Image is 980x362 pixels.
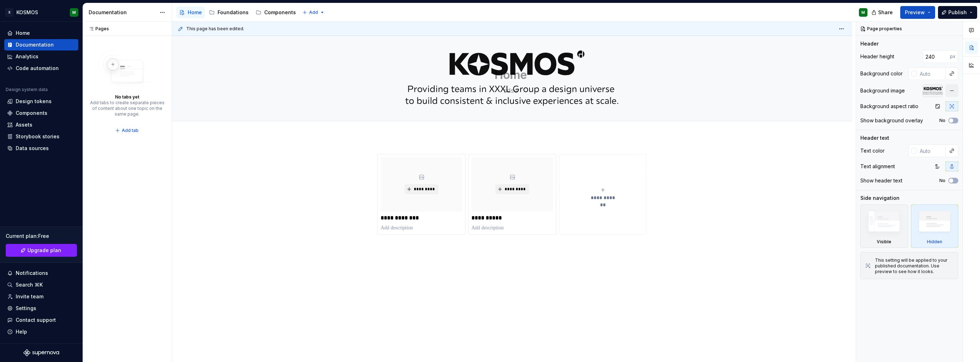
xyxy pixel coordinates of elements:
[905,9,925,16] span: Preview
[186,26,244,32] span: This page has been edited.
[917,144,946,157] input: Auto
[16,316,56,324] div: Contact support
[16,53,38,60] div: Analytics
[27,247,61,254] span: Upgrade plan
[911,204,959,248] div: Hidden
[206,7,251,18] a: Foundations
[4,51,78,62] a: Analytics
[4,143,78,154] a: Data sources
[85,26,109,32] div: Pages
[927,239,942,245] div: Hidden
[860,204,908,248] div: Visible
[5,8,14,17] div: X
[861,10,865,15] div: M
[917,67,946,80] input: Auto
[115,94,139,100] div: No tabs yet
[6,244,77,257] a: Upgrade plan
[860,117,923,124] div: Show background overlay
[176,7,205,18] a: Home
[16,270,48,277] div: Notifications
[113,126,142,135] button: Add tab
[860,87,905,94] div: Background image
[4,107,78,119] a: Components
[860,147,885,154] div: Text color
[16,65,59,72] div: Code automation
[376,85,645,96] textarea: sdsd
[264,9,296,16] div: Components
[860,53,894,60] div: Header height
[16,328,27,335] div: Help
[24,349,59,356] svg: Supernova Logo
[16,145,49,152] div: Data sources
[4,291,78,302] a: Invite team
[900,6,935,19] button: Preview
[16,9,38,16] div: KOSMOS
[860,195,900,202] div: Side navigation
[860,163,895,170] div: Text alignment
[860,103,918,110] div: Background aspect ratio
[72,10,76,15] div: M
[4,279,78,291] button: Search ⌘K
[1,5,81,20] button: XKOSMOSM
[16,30,30,37] div: Home
[16,133,59,140] div: Storybook stories
[16,121,32,128] div: Assets
[253,7,299,18] a: Components
[938,6,977,19] button: Publish
[16,305,36,312] div: Settings
[122,128,139,133] span: Add tab
[4,119,78,131] a: Assets
[176,5,299,20] div: Page tree
[4,63,78,74] a: Code automation
[89,9,156,16] div: Documentation
[875,257,954,275] div: This setting will be applied to your published documentation. Use preview to see how it looks.
[4,27,78,39] a: Home
[188,9,202,16] div: Home
[877,239,891,245] div: Visible
[6,233,77,240] div: Current plan : Free
[16,98,52,105] div: Design tokens
[4,303,78,314] a: Settings
[950,54,955,59] p: px
[4,267,78,279] button: Notifications
[939,178,945,183] label: No
[4,39,78,50] a: Documentation
[860,70,903,77] div: Background color
[16,293,43,300] div: Invite team
[4,96,78,107] a: Design tokens
[878,9,893,16] span: Share
[4,314,78,326] button: Contact support
[90,100,165,117] div: Add tabs to create separate pieces of content about one topic on the same page.
[4,326,78,337] button: Help
[939,118,945,123] label: No
[948,9,967,16] span: Publish
[16,110,47,117] div: Components
[300,7,327,17] button: Add
[376,66,645,84] textarea: Home
[309,10,318,15] span: Add
[4,131,78,142] a: Storybook stories
[923,50,950,63] input: Auto
[860,177,902,184] div: Show header text
[218,9,249,16] div: Foundations
[860,40,879,47] div: Header
[16,41,54,48] div: Documentation
[860,134,889,142] div: Header text
[16,281,43,288] div: Search ⌘K
[868,6,897,19] button: Share
[6,87,48,92] div: Design system data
